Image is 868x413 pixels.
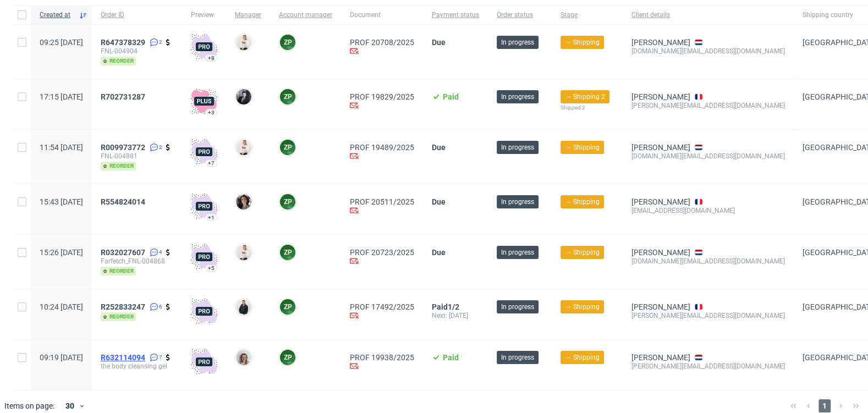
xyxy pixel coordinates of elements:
[101,143,147,152] a: R009973772
[280,194,295,210] figcaption: ZP
[279,10,332,20] span: Account manager
[432,197,446,206] span: Due
[101,197,145,206] span: R554824014
[191,349,217,375] img: pro-icon.017ec5509f39f3e742e3.png
[501,353,534,362] span: In progress
[40,143,83,152] span: 11:54 [DATE]
[561,103,614,112] div: Shipped 2
[631,302,690,311] a: [PERSON_NAME]
[449,312,468,320] span: [DATE]
[208,160,215,166] div: +7
[147,248,162,257] a: 4
[565,37,600,47] span: → Shipping
[159,143,162,152] span: 2
[101,57,136,65] span: reorder
[101,248,145,257] span: R032027607
[818,399,831,412] span: 1
[350,248,414,257] a: PROF 20723/2025
[236,140,251,155] img: Mari Fok
[191,298,217,324] img: pro-icon.017ec5509f39f3e742e3.png
[101,302,147,311] a: R252833247
[40,248,83,257] span: 15:26 [DATE]
[631,257,785,266] div: [DOMAIN_NAME][EMAIL_ADDRESS][DOMAIN_NAME]
[147,143,162,152] a: 2
[443,92,459,101] span: Paid
[208,265,215,271] div: +5
[497,10,543,20] span: Order status
[40,353,83,362] span: 09:19 [DATE]
[280,299,295,315] figcaption: ZP
[280,35,295,50] figcaption: ZP
[101,362,173,371] span: the body cleansing gel
[565,142,600,152] span: → Shipping
[236,350,251,365] img: Monika Poźniak
[631,101,785,110] div: [PERSON_NAME][EMAIL_ADDRESS][DOMAIN_NAME]
[101,353,145,362] span: R632114094
[208,214,215,221] div: +1
[191,244,217,270] img: pro-icon.017ec5509f39f3e742e3.png
[236,35,251,50] img: Mari Fok
[191,10,217,20] span: Preview
[350,143,414,152] a: PROF 19489/2025
[565,302,600,312] span: → Shipping
[40,10,74,20] span: Created at
[236,194,251,210] img: Moreno Martinez Cristina
[631,248,690,257] a: [PERSON_NAME]
[101,38,145,47] span: R647378329
[159,248,162,257] span: 4
[101,162,136,170] span: reorder
[101,267,136,276] span: reorder
[101,152,173,161] span: FNL-004881
[101,47,173,56] span: FNL-004904
[147,353,162,362] a: 7
[280,245,295,260] figcaption: ZP
[631,143,690,152] a: [PERSON_NAME]
[501,197,534,207] span: In progress
[101,197,147,206] a: R554824014
[350,353,414,362] a: PROF 19938/2025
[631,311,785,320] div: [PERSON_NAME][EMAIL_ADDRESS][DOMAIN_NAME]
[101,143,145,152] span: R009973772
[40,92,83,101] span: 17:15 [DATE]
[501,92,534,102] span: In progress
[191,139,217,165] img: pro-icon.017ec5509f39f3e742e3.png
[147,302,162,311] a: 6
[443,353,459,362] span: Paid
[565,247,600,257] span: → Shipping
[159,38,162,47] span: 2
[208,55,215,61] div: +8
[40,197,83,206] span: 15:43 [DATE]
[501,142,534,152] span: In progress
[631,362,785,371] div: [PERSON_NAME][EMAIL_ADDRESS][DOMAIN_NAME]
[191,193,217,219] img: pro-icon.017ec5509f39f3e742e3.png
[631,206,785,215] div: [EMAIL_ADDRESS][DOMAIN_NAME]
[350,197,414,206] a: PROF 20511/2025
[501,247,534,257] span: In progress
[432,38,446,47] span: Due
[101,92,145,101] span: R702731287
[631,353,690,362] a: [PERSON_NAME]
[40,302,83,311] span: 10:24 [DATE]
[350,92,414,101] a: PROF 19829/2025
[236,299,251,315] img: Adrian Margula
[4,400,54,411] span: Items on page:
[101,92,147,101] a: R702731287
[631,92,690,101] a: [PERSON_NAME]
[147,38,162,47] a: 2
[561,10,614,20] span: Stage
[631,152,785,161] div: [DOMAIN_NAME][EMAIL_ADDRESS][DOMAIN_NAME]
[631,47,785,56] div: [DOMAIN_NAME][EMAIL_ADDRESS][DOMAIN_NAME]
[101,248,147,257] a: R032027607
[101,302,145,311] span: R252833247
[432,312,449,320] span: Next:
[159,302,162,311] span: 6
[448,302,459,311] span: 1/2
[235,10,261,20] span: Manager
[101,257,173,266] span: Farfetch_FNL-004868
[501,37,534,47] span: In progress
[501,302,534,312] span: In progress
[280,89,295,104] figcaption: ZP
[432,248,446,257] span: Due
[236,89,251,104] img: Philippe Dubuy
[565,197,600,207] span: → Shipping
